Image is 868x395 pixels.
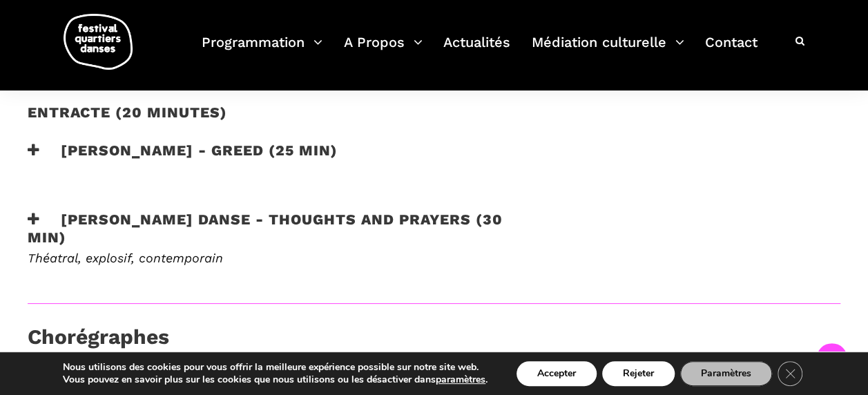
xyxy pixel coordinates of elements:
[28,211,543,245] h3: [PERSON_NAME] Danse - Thoughts and Prayers (30 min)
[705,30,758,71] a: Contact
[202,30,322,71] a: Programmation
[532,30,684,71] a: Médiation culturelle
[63,361,488,374] p: Nous utilisons des cookies pour vous offrir la meilleure expérience possible sur notre site web.
[602,361,675,386] button: Rejeter
[28,251,223,265] span: Théatral, explosif, contemporain
[517,361,597,386] button: Accepter
[436,374,485,386] button: paramètres
[680,361,772,386] button: Paramètres
[28,142,338,176] h3: [PERSON_NAME] - greed (25 min)
[28,325,169,359] h3: Chorégraphes
[28,104,227,138] h4: entracte (20 minutes)
[63,374,488,386] p: Vous pouvez en savoir plus sur les cookies que nous utilisons ou les désactiver dans .
[344,30,423,71] a: A Propos
[778,361,802,386] button: Close GDPR Cookie Banner
[443,30,510,71] a: Actualités
[64,14,133,70] img: logo-fqd-med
